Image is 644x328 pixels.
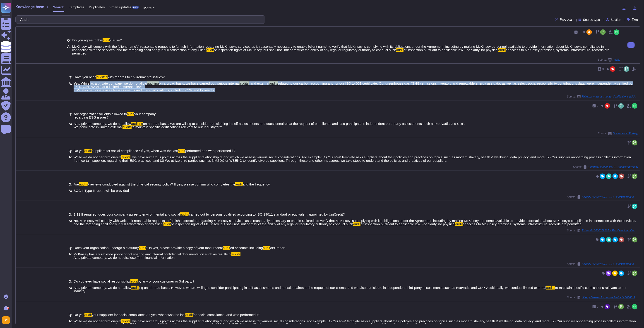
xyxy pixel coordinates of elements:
span: with regards to environmental issues? [108,75,165,79]
mark: audit [163,222,171,226]
div: BETA [132,6,139,9]
span: Source: [567,262,638,266]
span: ors' report. [270,246,286,250]
mark: audit [235,182,243,186]
b: A: [69,82,72,92]
img: user [614,29,619,35]
mark: audits [123,125,132,129]
mark: audits [121,319,130,323]
span: related to our carbon accounting and for our ISO 14001 certificate. Our greenhouse gas (GHG) emis... [74,81,632,92]
mark: audit [84,149,92,153]
mark: audited [96,75,108,79]
span: ? Is yes, please provide a copy of your most recent [146,246,223,250]
b: A: [69,122,72,129]
mark: audit [185,313,193,317]
span: 0 [597,105,598,107]
span: No. McKinsey will comply with Unicredit reasonable requests to furnish information regarding McKi... [74,219,636,226]
span: Search [53,5,64,9]
span: Source: [567,229,638,232]
span: ing on a broad basis. However, we are willing to consider participating in self-assessments and q... [139,286,546,290]
span: to maintain specific certifications relevant to our industry/firm. [132,125,223,129]
span: Section [611,18,621,21]
span: Are organizations/clients allowed to [74,112,127,116]
span: Does your organization undergo a statutory [74,246,139,250]
mark: audit [131,286,139,290]
span: External / 0000019136 – Re: Questionnaire client Unicredit [582,229,638,232]
span: performed and who performed it? [185,149,235,153]
span: More [143,6,151,10]
mark: audit [396,48,404,52]
span: As a private company, we do not allow [74,122,131,126]
span: While we do not perform on-site [74,319,122,323]
mark: audits [180,212,189,216]
span: ed accounts including [230,246,263,250]
span: or access to McKinsey premises, systems, infrastructure, records are permitted. [463,222,582,226]
span: / reviews conducted against the physical security policy? If yes, please confirm who completes the [88,182,235,186]
span: Governance Strategy [613,132,638,135]
mark: audit [103,38,110,42]
b: Q: [69,313,72,316]
span: or inspection rights of McKinsey, but shall not limit or restrict the ability of any legal or reg... [214,48,396,52]
span: Smart updates [109,5,132,9]
span: Do you agree to this [72,38,103,42]
span: your company regarding ESG issues? [74,112,156,119]
button: More [143,5,154,11]
mark: audit [139,246,146,250]
mark: auditing [131,122,143,126]
b: Q: [67,38,71,42]
b: A: [69,219,72,226]
span: While we do not perform on-site [74,155,122,159]
span: Source: [598,132,638,135]
span: Third party assessments- Certifications (ISO 14001-Ecovadis- CPD) [582,95,638,98]
span: or inspection pursuant to applicable law. For clarity, no physical [360,222,455,226]
span: your suppliers for social compliance? If yes, when was the last [92,313,185,317]
span: Source: [567,296,638,299]
span: Do you [74,149,84,153]
span: on a broad basis. We are willing to consider participating in self-assessments and questionnaires... [74,122,465,129]
span: Have you been [74,75,96,79]
span: , and external [249,81,269,85]
mark: audit [223,246,230,250]
span: External / 0000020678 - Supplier diversity [588,166,638,168]
b: Q: [69,183,72,186]
b: Q: [69,149,72,152]
span: SOC II Type II report will be provided [74,189,129,193]
mark: auditing [147,81,159,85]
b: A: [69,155,72,162]
mark: audits [79,182,88,186]
mark: audits [546,286,555,290]
img: user [2,316,10,324]
b: A: [69,189,72,192]
b: Q: [69,280,72,283]
mark: audit [455,222,463,226]
span: clause? [110,38,122,42]
span: , we have numerous points across the supplier relationship during which we assess various social ... [74,155,631,162]
mark: audit [84,313,92,317]
mark: audits [240,81,249,85]
span: or access to McKinsey premises, systems, infrastructure, records are permitted [72,48,609,55]
span: Allianz / 0000019873 - RE: Questionari due diligence - [PERSON_NAME] requirement [582,263,638,265]
span: Are [74,182,79,186]
span: 0 [597,305,598,308]
mark: audit [498,48,506,52]
span: Liberty General Insurance Berhad / 0000019169 - RE: [EXT]IA Supporting Document [582,296,638,299]
span: As a private company, we do not allow [74,286,131,290]
b: Q: [69,112,72,119]
span: McKinsey has a Firm wide policy of not sharing any internal confidential documentation such as re... [74,252,232,256]
span: Templates [69,5,84,9]
div: 9+ [7,307,9,309]
b: A: [69,252,72,259]
img: user [632,304,637,309]
mark: audits [269,81,278,85]
span: on a broad basis, we have carried out various internal [159,81,240,85]
b: Q: [69,246,72,250]
mark: audit [127,112,135,116]
span: Knowledge base [15,5,44,9]
b: Q: [69,213,72,216]
span: Source: [573,165,638,169]
b: A: [69,286,72,293]
b: A: [67,45,71,55]
b: Q: [69,75,72,79]
mark: audit [130,279,138,283]
span: Source: [598,58,620,62]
